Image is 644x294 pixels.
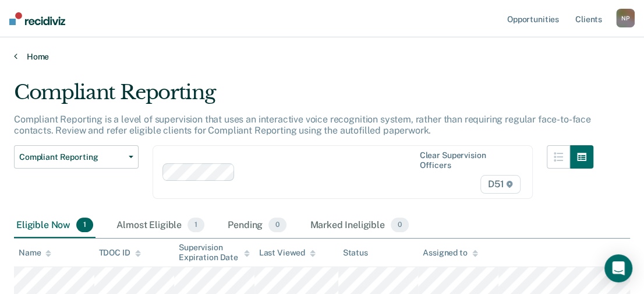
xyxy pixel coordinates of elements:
div: Pending0 [225,213,289,239]
div: TDOC ID [99,248,141,258]
div: Supervision Expiration Date [179,243,250,262]
button: Compliant Reporting [14,145,139,169]
div: Last Viewed [259,248,316,258]
div: Open Intercom Messenger [604,254,632,282]
span: D51 [480,175,521,194]
img: Recidiviz [9,12,65,25]
div: N P [616,9,635,27]
div: Eligible Now1 [14,213,95,239]
div: Clear supervision officers [420,150,519,170]
span: Compliant Reporting [19,152,124,162]
div: Compliant Reporting [14,80,593,114]
span: 1 [76,218,93,233]
button: NP [616,9,635,27]
div: Status [343,248,368,258]
div: Marked Ineligible0 [307,213,411,239]
span: 1 [187,218,204,233]
div: Name [19,248,51,258]
div: Almost Eligible1 [114,213,207,239]
a: Home [14,51,630,62]
p: Compliant Reporting is a level of supervision that uses an interactive voice recognition system, ... [14,114,591,136]
span: 0 [268,218,286,233]
span: 0 [391,218,409,233]
div: Assigned to [423,248,477,258]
